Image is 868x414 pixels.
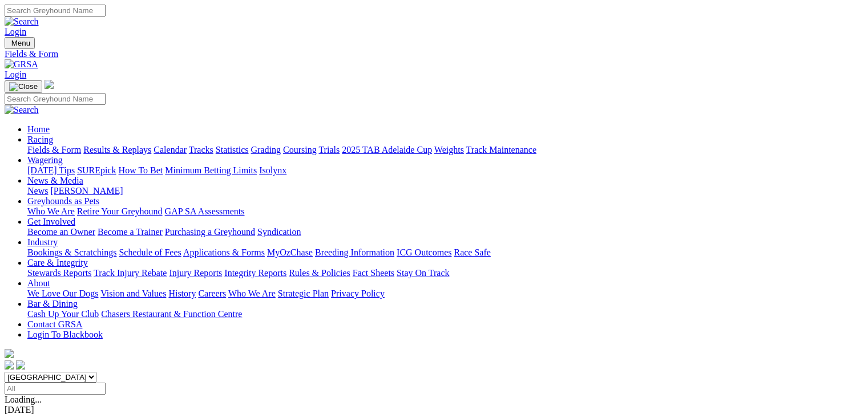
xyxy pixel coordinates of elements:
a: Home [27,124,50,134]
a: Applications & Forms [183,247,265,257]
a: Fields & Form [27,145,81,155]
a: Login [5,70,26,79]
a: Careers [198,289,226,298]
a: News & Media [27,176,83,185]
a: Greyhounds as Pets [27,196,99,206]
div: About [27,289,863,299]
a: Statistics [216,145,249,155]
img: GRSA [5,59,38,70]
input: Search [5,5,106,17]
a: Cash Up Your Club [27,309,99,319]
a: Race Safe [454,247,490,257]
a: Weights [434,145,464,155]
a: [DATE] Tips [27,165,75,175]
a: How To Bet [119,165,163,175]
div: News & Media [27,186,863,196]
a: [PERSON_NAME] [50,186,123,196]
a: Become a Trainer [98,227,163,237]
a: Tracks [189,145,213,155]
a: Track Maintenance [466,145,536,155]
a: Vision and Values [100,289,166,298]
a: Injury Reports [169,268,222,278]
div: Wagering [27,165,863,176]
a: Care & Integrity [27,258,88,267]
a: Strategic Plan [278,289,329,298]
a: Fact Sheets [353,268,394,278]
a: Bookings & Scratchings [27,247,116,257]
input: Select date [5,383,106,395]
a: Syndication [257,227,301,237]
a: Rules & Policies [289,268,350,278]
button: Toggle navigation [5,80,42,93]
div: Industry [27,247,863,258]
div: Get Involved [27,227,863,237]
a: GAP SA Assessments [165,206,245,216]
img: Close [9,82,38,91]
a: Results & Replays [83,145,151,155]
input: Search [5,93,106,105]
a: Contact GRSA [27,319,82,329]
a: Trials [318,145,340,155]
span: Menu [11,39,30,47]
a: Stay On Track [397,268,449,278]
a: Who We Are [27,206,75,216]
a: Minimum Betting Limits [165,165,257,175]
a: We Love Our Dogs [27,289,98,298]
img: logo-grsa-white.png [5,349,14,358]
a: Stewards Reports [27,268,91,278]
a: History [168,289,196,298]
a: Calendar [154,145,187,155]
a: SUREpick [77,165,116,175]
a: Retire Your Greyhound [77,206,163,216]
img: logo-grsa-white.png [45,80,54,89]
a: About [27,278,50,288]
a: Login [5,27,26,36]
img: facebook.svg [5,360,14,370]
a: Privacy Policy [331,289,385,298]
a: Grading [251,145,281,155]
div: Greyhounds as Pets [27,206,863,217]
a: MyOzChase [267,247,313,257]
a: Isolynx [259,165,286,175]
a: Login To Blackbook [27,330,103,339]
a: 2025 TAB Adelaide Cup [342,145,432,155]
a: Who We Are [228,289,276,298]
button: Toggle navigation [5,37,35,49]
a: Get Involved [27,217,75,226]
div: Care & Integrity [27,268,863,278]
a: Breeding Information [315,247,394,257]
span: Loading... [5,395,42,404]
a: Racing [27,135,53,144]
a: Wagering [27,155,63,165]
img: Search [5,105,39,115]
a: Fields & Form [5,49,863,59]
a: Industry [27,237,58,247]
div: Racing [27,145,863,155]
a: Chasers Restaurant & Function Centre [101,309,242,319]
a: News [27,186,48,196]
a: Become an Owner [27,227,95,237]
a: ICG Outcomes [397,247,451,257]
a: Purchasing a Greyhound [165,227,255,237]
img: Search [5,17,39,27]
div: Bar & Dining [27,309,863,319]
a: Coursing [283,145,317,155]
img: twitter.svg [16,360,25,370]
a: Track Injury Rebate [94,268,167,278]
a: Bar & Dining [27,299,78,309]
a: Integrity Reports [224,268,286,278]
a: Schedule of Fees [119,247,181,257]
